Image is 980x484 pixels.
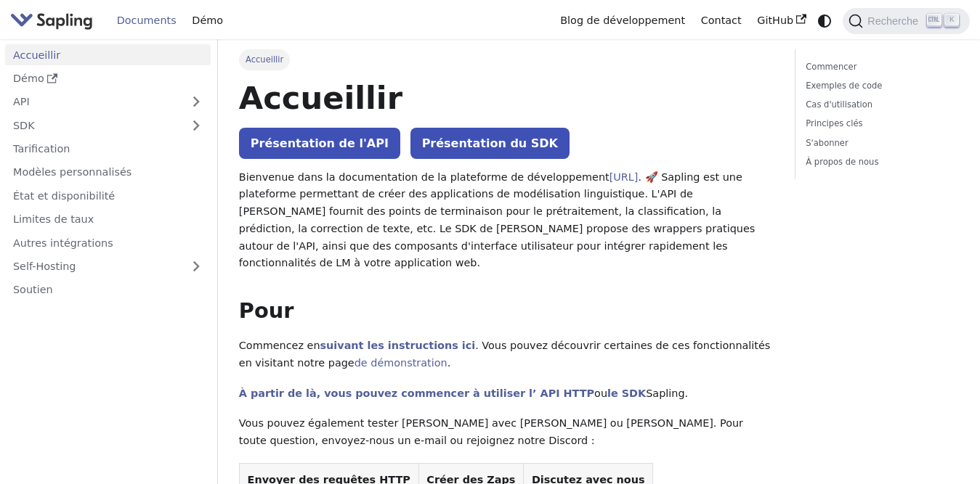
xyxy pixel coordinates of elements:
[10,10,93,31] img: Sapling.ai
[693,9,750,32] a: Contact
[185,9,231,32] a: Démo
[806,118,862,128] font: Principes clés
[239,340,320,351] font: Commencez en
[355,357,448,369] a: de démonstration
[806,62,857,72] font: Commencer
[5,139,211,160] a: Tarification
[701,15,742,26] font: Contact
[5,279,211,300] a: Soutien
[806,81,882,91] font: Exemples de code
[552,9,692,32] a: Blog de développement
[410,128,570,159] a: Présentation du SDK
[5,91,182,112] a: API
[814,10,835,31] button: Basculer entre le mode sombre et le mode clair (actuellement le mode système)
[182,91,211,112] button: Développer la catégorie « API » de la barre latérale
[239,340,771,369] font: . Vous pouvez découvrir certaines de ces fonctionnalités en visitant notre page
[246,54,283,65] font: Accueillir
[806,98,954,112] a: Cas d'utilisation
[806,79,954,93] a: Exemples de code
[610,171,639,183] a: [URL]
[239,49,774,70] nav: Fil d'Ariane
[239,171,610,183] font: Bienvenue dans la documentation de la plateforme de développement
[13,190,115,202] font: État et disponibilité
[109,9,185,32] a: Documents
[806,157,878,167] font: À propos de nous
[10,10,98,31] a: Sapling.ai
[13,73,44,84] font: Démo
[422,136,558,150] font: Présentation du SDK
[806,60,954,74] a: Commencer
[806,138,848,148] font: S'abonner
[13,284,53,295] font: Soutien
[13,96,30,107] font: API
[13,49,60,61] font: Accueillir
[806,136,954,150] a: S'abonner
[5,162,211,183] a: Modèles personnalisés
[448,357,451,369] font: .
[13,237,113,249] font: Autres intégrations
[192,15,223,26] font: Démo
[239,387,594,399] a: À partir de là, vous pouvez commencer à utiliser l’ API HTTP
[806,99,872,110] font: Cas d'utilisation
[320,340,476,351] a: suivant les instructions ici
[867,15,918,27] font: Recherche
[646,387,684,399] font: Sapling
[685,387,689,399] font: .
[182,115,211,136] button: Développer la catégorie « SDK » de la barre latérale
[5,185,211,206] a: État et disponibilité
[13,120,35,131] font: SDK
[607,387,646,399] a: le SDK
[806,117,954,131] a: Principes clés
[5,232,211,253] a: Autres intégrations
[239,128,400,159] a: Présentation de l'API
[843,8,969,34] button: Rechercher (Commande+K)
[5,256,211,277] a: Self-Hosting
[594,387,607,399] font: ou
[560,15,685,26] font: Blog de développement
[5,209,211,230] a: Limites de taux
[13,166,131,178] font: Modèles personnalisés
[251,136,389,150] font: Présentation de l'API
[806,155,954,169] a: À propos de nous
[13,143,70,155] font: Tarification
[239,80,402,116] font: Accueillir
[757,15,793,26] font: GitHub
[749,9,814,32] a: GitHub
[13,213,94,225] font: Limites de taux
[117,15,177,26] font: Documents
[239,298,294,323] font: Pour
[239,417,743,446] font: Vous pouvez également tester [PERSON_NAME] avec [PERSON_NAME] ou [PERSON_NAME]. Pour toute questi...
[944,14,959,27] kbd: K
[5,44,211,65] a: Accueillir
[5,115,182,136] a: SDK
[5,68,211,89] a: Démo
